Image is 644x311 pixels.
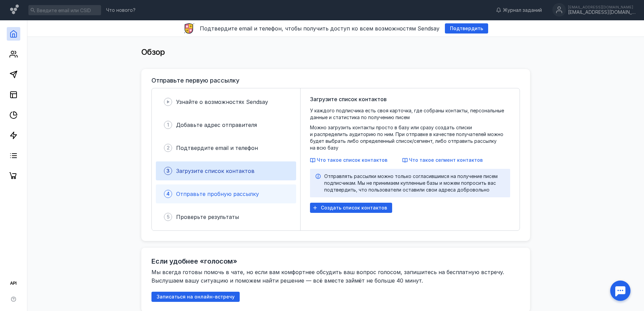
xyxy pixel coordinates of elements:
[151,292,240,302] button: Записаться на онлайн-встречу
[310,95,387,103] span: Загрузите список контактов
[568,9,636,15] div: [EMAIL_ADDRESS][DOMAIN_NAME]
[310,203,392,213] button: Создать список контактов
[151,77,239,84] h3: Отправьте первую рассылку
[200,25,439,32] span: Подтвердите email и телефон, чтобы получить доступ ко всем возможностям Sendsay
[167,214,170,220] span: 5
[167,145,170,151] span: 2
[409,157,483,163] span: Что такое сегмент контактов
[151,269,506,284] span: Мы всегда готовы помочь в чате, но если вам комфортнее обсудить ваш вопрос голосом, запишитесь на...
[103,8,139,13] a: Что нового?
[310,107,510,151] span: У каждого подписчика есть своя карточка, где собраны контакты, персональные данные и статистика п...
[28,5,101,15] input: Введите email или CSID
[157,294,235,300] span: Записаться на онлайн-встречу
[445,23,488,34] button: Подтвердить
[167,121,169,128] span: 1
[310,157,387,163] button: Что такое список контактов
[151,294,240,299] a: Записаться на онлайн-встречу
[176,168,255,174] span: Загрузите список контактов
[450,26,483,31] span: Подтвердить
[166,191,170,197] span: 4
[176,145,258,151] span: Подтвердите email и телефон
[493,7,545,14] a: Журнал заданий
[106,8,136,13] span: Что нового?
[317,157,387,163] span: Что такое список контактов
[176,191,259,197] span: Отправьте пробную рассылку
[503,7,542,14] span: Журнал заданий
[568,5,636,9] div: [EMAIL_ADDRESS][DOMAIN_NAME]
[141,47,165,57] span: Обзор
[176,214,239,220] span: Проверьте результаты
[402,157,483,163] button: Что такое сегмент контактов
[176,121,257,128] span: Добавьте адрес отправителя
[151,257,237,265] h2: Если удобнее «голосом»
[321,205,387,211] span: Создать список контактов
[176,98,268,105] span: Узнайте о возможностях Sendsay
[166,168,170,174] span: 3
[324,173,505,193] div: Отправлять рассылки можно только согласившимся на получение писем подписчикам. Мы не принимаем ку...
